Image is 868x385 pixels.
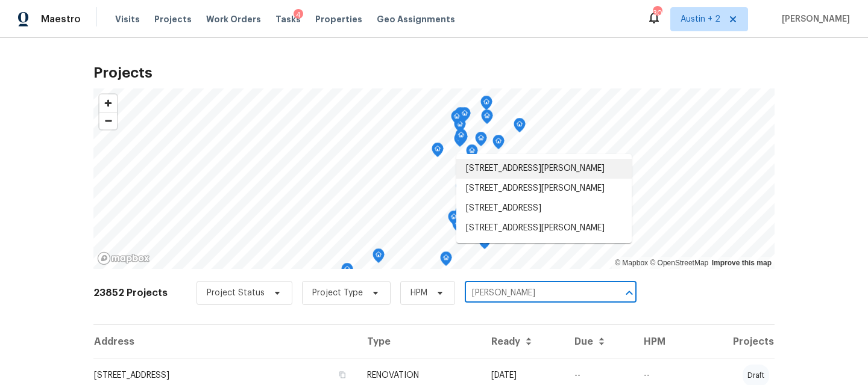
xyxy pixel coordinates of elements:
span: Project Type [312,287,363,299]
div: Map marker [475,132,487,150]
a: OpenStreetMap [650,259,708,267]
button: Copy Address [337,369,348,380]
th: Type [357,325,482,359]
div: Map marker [454,132,466,151]
span: Properties [315,13,362,25]
span: [PERSON_NAME] [777,13,850,25]
a: Mapbox [615,259,648,267]
div: Map marker [455,205,467,224]
button: Zoom in [99,94,117,112]
span: HPM [410,287,427,299]
span: Geo Assignments [377,13,455,25]
h2: Projects [93,67,775,79]
div: Map marker [448,211,460,229]
li: [STREET_ADDRESS] [456,199,632,218]
button: Close [621,285,638,301]
div: Map marker [341,263,353,282]
span: Projects [154,13,192,25]
div: 4 [294,9,303,21]
div: Map marker [455,129,467,147]
div: Map marker [466,144,478,163]
div: Map marker [459,107,471,126]
span: Work Orders [206,13,261,25]
th: HPM [634,325,690,359]
div: 30 [653,7,661,19]
div: Map marker [432,143,444,161]
div: Map marker [481,109,493,128]
div: Map marker [480,96,492,114]
div: Map marker [454,107,467,126]
th: Ready [482,325,565,359]
div: Map marker [440,251,452,270]
th: Projects [690,325,775,359]
input: Search projects [465,284,603,303]
h2: 23852 Projects [93,287,168,299]
div: Map marker [452,218,464,236]
div: Map marker [456,180,468,199]
button: Zoom out [99,112,117,129]
span: Project Status [207,287,265,299]
a: Mapbox homepage [97,251,150,265]
li: [STREET_ADDRESS][PERSON_NAME] [456,159,632,179]
div: Map marker [373,248,385,267]
li: [STREET_ADDRESS][PERSON_NAME] [456,179,632,199]
canvas: Map [93,88,775,269]
span: Tasks [275,15,301,23]
a: Improve this map [712,259,772,267]
div: Map marker [514,118,526,137]
th: Due [565,325,634,359]
th: Address [93,325,357,359]
li: [STREET_ADDRESS][PERSON_NAME] [456,218,632,238]
span: Maestro [41,13,81,25]
div: Map marker [492,135,505,153]
span: Austin + 2 [681,13,720,25]
span: Visits [115,13,140,25]
div: Map marker [451,110,463,129]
